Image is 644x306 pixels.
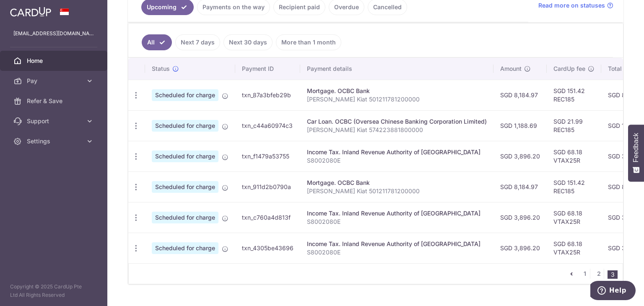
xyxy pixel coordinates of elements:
[13,29,94,38] p: [EMAIL_ADDRESS][DOMAIN_NAME]
[580,269,590,279] a: 1
[235,171,300,202] td: txn_911d2b0790a
[152,150,218,162] span: Scheduled for charge
[500,65,522,73] span: Amount
[547,202,601,233] td: SGD 68.18 VTAX25R
[276,34,341,50] a: More than 1 month
[142,34,172,50] a: All
[547,80,601,110] td: SGD 151.42 REC185
[307,117,487,126] div: Car Loan. OCBC (Oversea Chinese Banking Corporation Limited)
[152,65,170,73] span: Status
[547,110,601,141] td: SGD 21.99 REC185
[493,110,547,141] td: SGD 1,188.69
[27,117,82,125] span: Support
[608,270,618,279] li: 3
[553,65,585,73] span: CardUp fee
[175,34,220,50] a: Next 7 days
[235,58,300,80] th: Payment ID
[547,141,601,171] td: SGD 68.18 VTAX25R
[307,179,487,187] div: Mortgage. OCBC Bank
[300,58,493,80] th: Payment details
[152,242,218,254] span: Scheduled for charge
[235,233,300,263] td: txn_4305be43696
[152,181,218,193] span: Scheduled for charge
[152,212,218,223] span: Scheduled for charge
[307,187,487,195] p: [PERSON_NAME] Kiat 501211781200000
[27,97,82,105] span: Refer & Save
[27,137,82,145] span: Settings
[566,264,623,284] nav: pager
[538,1,613,10] a: Read more on statuses
[632,133,640,162] span: Feedback
[235,141,300,171] td: txn_f1479a53755
[608,65,636,73] span: Total amt.
[307,240,487,248] div: Income Tax. Inland Revenue Authority of [GEOGRAPHIC_DATA]
[628,124,644,182] button: Feedback - Show survey
[152,89,218,101] span: Scheduled for charge
[307,248,487,257] p: S8002080E
[223,34,273,50] a: Next 30 days
[538,1,605,10] span: Read more on statuses
[27,77,82,85] span: Pay
[493,80,547,110] td: SGD 8,184.97
[307,87,487,95] div: Mortgage. OCBC Bank
[10,7,51,17] img: CardUp
[493,202,547,233] td: SGD 3,896.20
[590,281,636,302] iframe: Opens a widget where you can find more information
[235,202,300,233] td: txn_c760a4d813f
[27,57,82,65] span: Home
[307,148,487,156] div: Income Tax. Inland Revenue Authority of [GEOGRAPHIC_DATA]
[594,269,604,279] a: 2
[307,126,487,134] p: [PERSON_NAME] Kiat 574223881800000
[493,171,547,202] td: SGD 8,184.97
[547,171,601,202] td: SGD 151.42 REC185
[307,209,487,218] div: Income Tax. Inland Revenue Authority of [GEOGRAPHIC_DATA]
[493,141,547,171] td: SGD 3,896.20
[307,156,487,165] p: S8002080E
[235,110,300,141] td: txn_c44a60974c3
[235,80,300,110] td: txn_87a3bfeb29b
[547,233,601,263] td: SGD 68.18 VTAX25R
[307,218,487,226] p: S8002080E
[493,233,547,263] td: SGD 3,896.20
[152,120,218,132] span: Scheduled for charge
[307,95,487,104] p: [PERSON_NAME] Kiat 501211781200000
